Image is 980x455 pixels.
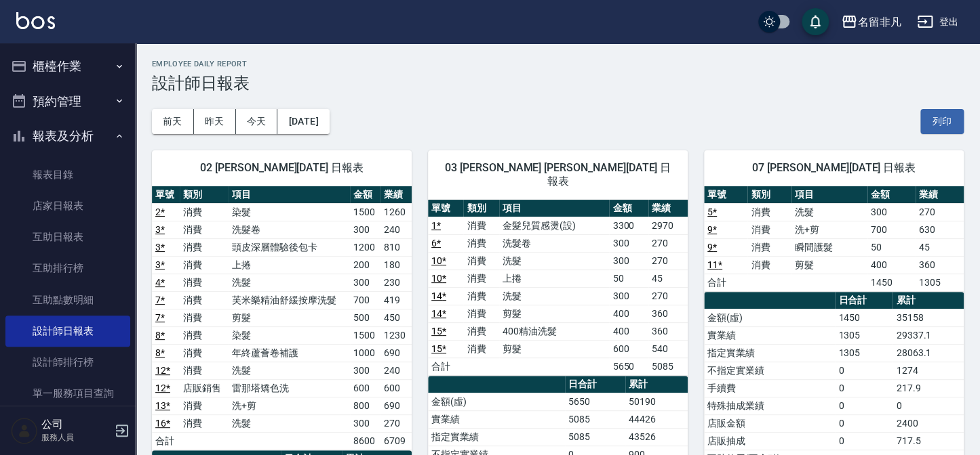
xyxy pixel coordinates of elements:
[428,200,688,376] table: a dense table
[648,357,688,375] td: 5085
[565,410,625,428] td: 5085
[380,274,412,291] td: 230
[5,49,130,84] button: 櫃檯作業
[380,256,412,274] td: 180
[791,256,867,274] td: 剪髮
[609,340,648,357] td: 600
[747,221,791,238] td: 消費
[648,287,688,305] td: 270
[916,203,964,221] td: 270
[835,309,893,326] td: 1450
[893,414,964,432] td: 2400
[350,238,381,256] td: 1200
[867,203,916,221] td: 300
[180,256,229,274] td: 消費
[41,431,111,443] p: 服務人員
[5,221,130,253] a: 互助日報表
[836,8,906,36] button: 名留非凡
[428,200,463,217] th: 單號
[350,432,381,450] td: 8600
[704,379,835,397] td: 手續費
[380,238,412,256] td: 810
[350,221,381,238] td: 300
[565,376,625,393] th: 日合計
[428,428,565,446] td: 指定實業績
[180,309,229,326] td: 消費
[916,256,964,274] td: 360
[180,326,229,344] td: 消費
[350,362,381,379] td: 300
[168,161,395,175] span: 02 [PERSON_NAME][DATE] 日報表
[463,217,498,234] td: 消費
[380,414,412,432] td: 270
[565,393,625,410] td: 5650
[16,12,55,29] img: Logo
[648,252,688,269] td: 270
[463,269,498,287] td: 消費
[229,221,349,238] td: 洗髮卷
[463,305,498,322] td: 消費
[180,238,229,256] td: 消費
[802,8,829,35] button: save
[704,362,835,379] td: 不指定實業績
[720,161,947,175] span: 07 [PERSON_NAME][DATE] 日報表
[380,221,412,238] td: 240
[350,274,381,291] td: 300
[152,186,412,450] table: a dense table
[229,397,349,414] td: 洗+剪
[747,238,791,256] td: 消費
[609,322,648,340] td: 400
[180,221,229,238] td: 消費
[625,410,688,428] td: 44426
[893,432,964,450] td: 717.5
[609,217,648,234] td: 3300
[463,234,498,252] td: 消費
[350,397,381,414] td: 800
[350,309,381,326] td: 500
[11,417,38,444] img: Person
[912,9,964,35] button: 登出
[194,109,236,134] button: 昨天
[380,291,412,309] td: 419
[609,305,648,322] td: 400
[499,269,610,287] td: 上捲
[5,159,130,190] a: 報表目錄
[350,256,381,274] td: 200
[916,238,964,256] td: 45
[648,269,688,287] td: 45
[791,221,867,238] td: 洗+剪
[180,274,229,291] td: 消費
[350,344,381,362] td: 1000
[180,397,229,414] td: 消費
[380,203,412,221] td: 1260
[704,326,835,344] td: 實業績
[152,186,180,204] th: 單號
[867,221,916,238] td: 700
[867,186,916,204] th: 金額
[5,253,130,284] a: 互助排行榜
[835,292,893,309] th: 日合計
[609,200,648,217] th: 金額
[893,309,964,326] td: 35158
[835,379,893,397] td: 0
[229,309,349,326] td: 剪髮
[704,186,747,204] th: 單號
[5,316,130,347] a: 設計師日報表
[704,397,835,414] td: 特殊抽成業績
[5,347,130,378] a: 設計師排行榜
[180,186,229,204] th: 類別
[648,200,688,217] th: 業績
[380,326,412,344] td: 1230
[625,428,688,446] td: 43526
[277,109,329,134] button: [DATE]
[648,234,688,252] td: 270
[791,203,867,221] td: 洗髮
[893,292,964,309] th: 累計
[565,428,625,446] td: 5085
[229,186,349,204] th: 項目
[380,186,412,204] th: 業績
[350,326,381,344] td: 1500
[350,379,381,397] td: 600
[180,379,229,397] td: 店販銷售
[747,256,791,274] td: 消費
